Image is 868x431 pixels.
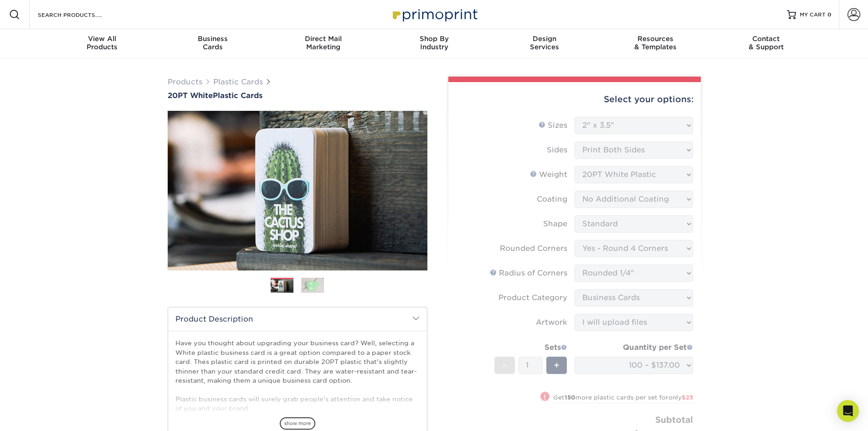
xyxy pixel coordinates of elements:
a: Shop ByIndustry [379,29,489,58]
h1: Plastic Cards [168,91,427,100]
iframe: Google Customer Reviews [2,403,77,428]
span: Direct Mail [268,35,379,43]
a: Plastic Cards [213,78,263,86]
div: Products [47,35,158,51]
a: Resources& Templates [600,29,711,58]
span: Design [489,35,600,43]
img: 20PT White 01 [168,101,427,280]
img: Plastic Cards 02 [301,277,324,293]
h2: Product Description [168,307,427,331]
img: Plastic Cards 01 [271,278,293,294]
span: Contact [711,35,822,43]
span: View All [47,35,158,43]
div: & Templates [600,35,711,51]
div: Marketing [268,35,379,51]
img: Primoprint [389,5,480,24]
span: show more [280,417,315,430]
div: Select your options: [456,82,693,117]
span: MY CART [800,11,826,19]
span: Resources [600,35,711,43]
input: SEARCH PRODUCTS..... [37,9,126,20]
a: BusinessCards [157,29,268,58]
div: & Support [711,35,822,51]
a: Contact& Support [711,29,822,58]
a: Direct MailMarketing [268,29,379,58]
span: Business [157,35,268,43]
span: 0 [827,11,832,18]
div: Cards [157,35,268,51]
div: Open Intercom Messenger [837,400,859,422]
div: Industry [379,35,489,51]
a: Products [168,78,202,86]
div: Services [489,35,600,51]
a: 20PT WhitePlastic Cards [168,91,427,100]
a: View AllProducts [47,29,158,58]
a: DesignServices [489,29,600,58]
span: 20PT White [168,91,213,100]
span: Shop By [379,35,489,43]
